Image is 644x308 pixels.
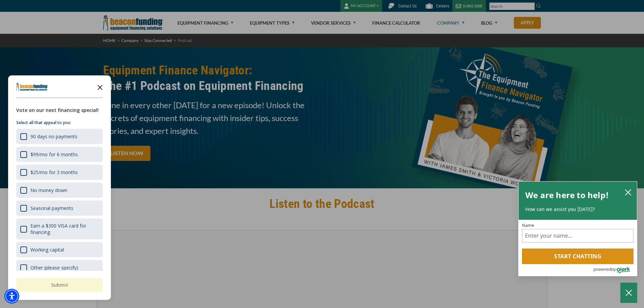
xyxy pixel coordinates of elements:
div: Seasonal payments [30,205,73,211]
div: 90 days no payments [16,129,103,144]
img: Company logo [16,83,48,91]
input: Name [522,229,634,242]
div: Earn a $300 VISA card for financing [16,218,103,239]
div: Seasonal payments [16,200,103,216]
button: Submit [16,278,103,292]
div: Working capital [30,246,64,253]
p: How can we assist you [DATE]? [525,206,630,213]
div: Earn a $300 VISA card for financing [30,222,99,235]
div: Accessibility Menu [4,289,19,304]
div: olark chatbox [518,181,637,277]
span: powered [593,265,611,274]
div: $99/mo for 6 months [16,147,103,162]
span: by [611,265,616,274]
div: No money down [30,187,67,193]
div: Other (please specify) [16,260,103,275]
button: Close the survey [93,80,107,94]
div: Vote on our next financing special! [16,106,103,114]
div: $25/mo for 3 months [16,165,103,180]
p: Select all that appeal to you: [16,119,103,126]
label: Name [522,223,634,228]
div: 90 days no payments [30,133,77,140]
h2: We are here to help! [525,188,609,202]
div: Other (please specify) [30,264,78,271]
div: $99/mo for 6 months [30,151,78,158]
div: Working capital [16,242,103,257]
div: Survey [8,75,111,300]
button: close chatbox [623,187,634,197]
div: $25/mo for 3 months [30,169,78,175]
button: Start chatting [522,248,634,264]
a: Powered by Olark [593,264,637,276]
div: No money down [16,183,103,198]
button: Close Chatbox [620,283,637,303]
